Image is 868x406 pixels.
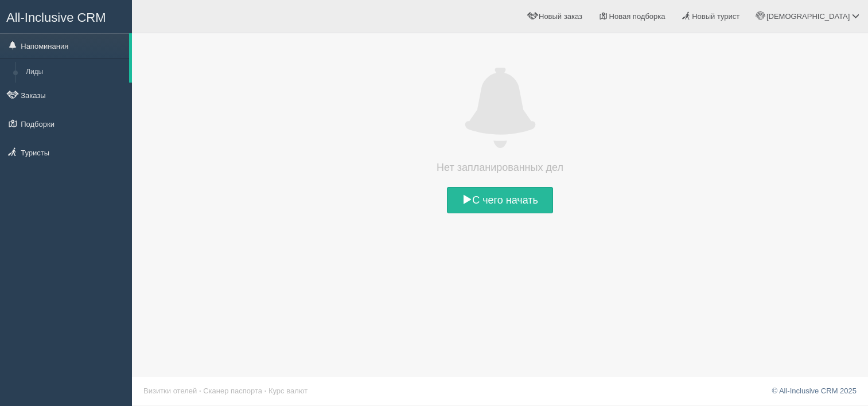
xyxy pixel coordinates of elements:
[143,387,197,395] a: Визитки отелей
[539,12,582,21] span: Новый заказ
[609,12,665,21] span: Новая подборка
[268,387,308,395] a: Курс валют
[692,12,739,21] span: Новый турист
[766,12,850,21] span: [DEMOGRAPHIC_DATA]
[772,387,857,395] a: © All-Inclusive CRM 2025
[203,387,262,395] a: Сканер паспорта
[6,10,106,25] span: All-Inclusive CRM
[264,387,267,395] span: ·
[447,187,553,213] a: С чего начать
[414,159,586,175] h4: Нет запланированных дел
[21,62,129,83] a: Лиды
[199,387,201,395] span: ·
[1,1,131,32] a: All-Inclusive CRM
